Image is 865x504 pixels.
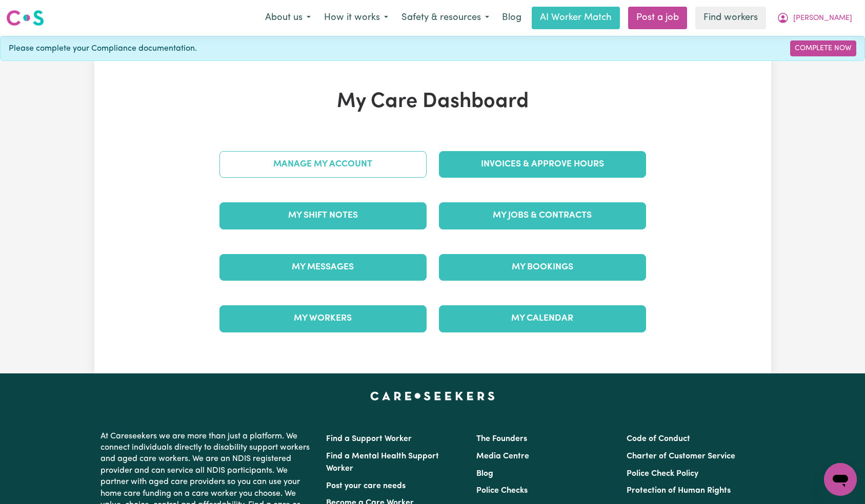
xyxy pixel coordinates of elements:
a: My Calendar [439,305,646,332]
a: My Shift Notes [219,202,427,229]
a: Code of Conduct [627,435,690,443]
a: Careseekers home page [370,392,495,400]
button: About us [258,7,317,29]
a: Find workers [695,7,766,29]
a: Find a Mental Health Support Worker [326,452,439,473]
h1: My Care Dashboard [213,90,652,114]
a: The Founders [476,435,527,443]
a: Police Checks [476,487,528,495]
a: Blog [476,470,493,478]
a: Complete Now [790,40,856,56]
a: AI Worker Match [532,7,620,29]
a: My Bookings [439,254,646,281]
a: My Jobs & Contracts [439,202,646,229]
a: Invoices & Approve Hours [439,151,646,178]
button: My Account [770,7,859,29]
a: Blog [496,7,528,29]
span: [PERSON_NAME] [793,13,852,24]
a: Police Check Policy [627,470,698,478]
button: Safety & resources [395,7,496,29]
a: Post your care needs [326,482,406,490]
a: Careseekers logo [6,6,44,30]
a: My Messages [219,254,427,281]
a: Charter of Customer Service [627,452,735,460]
a: Manage My Account [219,151,427,178]
a: Find a Support Worker [326,435,412,443]
span: Please complete your Compliance documentation. [9,43,197,55]
a: Protection of Human Rights [627,487,731,495]
a: Post a job [628,7,687,29]
img: Careseekers logo [6,9,44,27]
a: Media Centre [476,452,529,460]
iframe: Button to launch messaging window [824,463,857,496]
button: How it works [317,7,395,29]
a: My Workers [219,305,427,332]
